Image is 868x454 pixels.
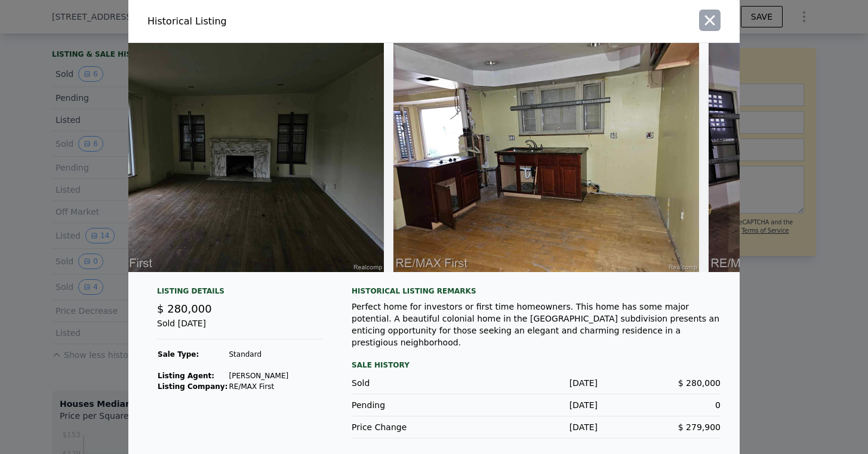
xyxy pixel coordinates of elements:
div: [DATE] [475,399,598,411]
div: Sold [352,377,475,389]
div: Sold [DATE] [157,317,323,339]
div: Pending [352,399,475,411]
strong: Listing Agent: [158,372,214,380]
td: Standard [228,349,289,360]
td: [PERSON_NAME] [228,370,289,381]
strong: Sale Type: [158,350,199,359]
strong: Listing Company: [158,382,227,391]
img: Property Img [78,43,384,272]
div: Sale History [352,358,721,372]
div: Historical Listing [147,14,429,29]
span: $ 279,900 [678,422,721,432]
span: $ 280,000 [157,302,212,315]
td: RE/MAX First [228,381,289,392]
div: Perfect home for investors or first time homeowners. This home has some major potential. A beauti... [352,301,721,348]
div: [DATE] [475,421,598,433]
span: $ 280,000 [678,378,721,388]
img: Property Img [393,43,699,272]
div: 0 [598,399,721,411]
div: Price Change [352,421,475,433]
div: Historical Listing remarks [352,286,721,296]
div: Listing Details [157,286,323,301]
div: [DATE] [475,377,598,389]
